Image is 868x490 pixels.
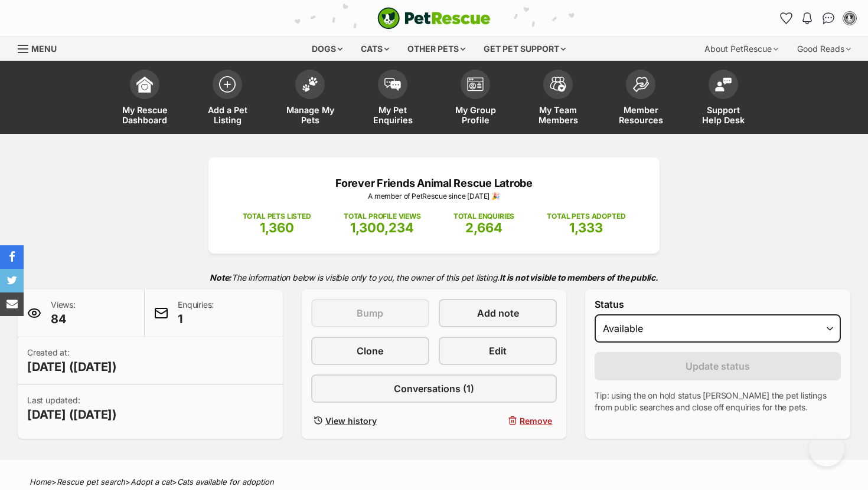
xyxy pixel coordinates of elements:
[453,211,514,222] p: TOTAL ENQUIRIES
[439,299,557,327] a: Add note
[467,77,484,91] img: group-profile-icon-3fa3cf56718a62981997c0bc7e787c4b2cf8bcc04b72c1350f741eb67cf2f40e.svg
[377,7,491,29] img: logo-cat-932fe2b9b8326f06289b0f2fb663e598f794de774fb13d1741a6617ecf9a85b4.svg
[186,64,269,134] a: Add a Pet Listing
[344,211,421,222] p: TOTAL PROFILE VIEWS
[776,9,859,28] ul: Account quick links
[595,390,841,413] p: Tip: using the on hold status [PERSON_NAME] the pet listings from public searches and close off e...
[384,78,401,91] img: pet-enquiries-icon-7e3ad2cf08bfb03b45e93fb7055b45f3efa6380592205ae92323e6603595dc1f.svg
[550,77,566,92] img: team-members-icon-5396bd8760b3fe7c0b43da4ab00e1e3bb1a5d9ba89233759b79545d2d3fc5d0d.svg
[325,415,377,427] span: View history
[840,9,859,28] button: My account
[18,265,850,290] p: The information below is visible only to you, the owner of this pet listing.
[311,412,429,429] a: View history
[219,76,236,93] img: add-pet-listing-icon-0afa8454b4691262ce3f59096e99ab1cd57d4a30225e0717b998d2c9b9846f56.svg
[51,299,76,327] p: Views:
[243,211,311,222] p: TOTAL PETS LISTED
[27,347,117,375] p: Created at:
[394,382,474,396] span: Conversations (1)
[304,37,351,61] div: Dogs
[489,344,507,358] span: Edit
[715,77,732,91] img: help-desk-icon-fdf02630f3aa405de69fd3d07c3f3aa587a6932b1a1747fa1d2bba05be0121f9.svg
[130,477,172,486] a: Adopt a cat
[51,311,76,327] span: 84
[844,12,856,24] img: Aimee Paltridge profile pic
[260,220,294,235] span: 1,360
[434,64,517,134] a: My Group Profile
[136,76,153,93] img: dashboard-icon-eb2f2d2d3e046f16d808141f083e7271f6b2e854fb5c12c21221c1fb7104beca.svg
[27,406,117,423] span: [DATE] ([DATE])
[819,9,838,28] a: Conversations
[269,64,351,134] a: Manage My Pets
[377,7,491,29] a: PetRescue
[357,344,383,358] span: Clone
[226,175,642,191] p: Forever Friends Animal Rescue Latrobe
[686,359,750,373] span: Update status
[31,44,57,54] span: Menu
[776,9,795,28] a: Favourites
[477,306,519,320] span: Add note
[823,12,835,24] img: chat-41dd97257d64d25036548639549fe6c8038ab92f7586957e7f3b1b290dea8141.svg
[226,191,642,202] p: A member of PetRescue since [DATE] 🎉
[357,306,383,320] span: Bump
[178,311,214,327] span: 1
[366,105,419,125] span: My Pet Enquiries
[439,412,557,429] button: Remove
[57,477,125,486] a: Rescue pet search
[697,105,750,125] span: Support Help Desk
[595,352,841,380] button: Update status
[350,220,414,235] span: 1,300,234
[809,431,844,466] iframe: Help Scout Beacon - Open
[569,220,603,235] span: 1,333
[449,105,502,125] span: My Group Profile
[595,299,841,310] label: Status
[178,299,214,327] p: Enquiries:
[531,105,585,125] span: My Team Members
[103,64,186,134] a: My Rescue Dashboard
[118,105,171,125] span: My Rescue Dashboard
[311,374,557,403] a: Conversations (1)
[520,415,552,427] span: Remove
[789,37,859,61] div: Good Reads
[27,359,117,375] span: [DATE] ([DATE])
[210,272,231,282] strong: Note:
[696,37,787,61] div: About PetRescue
[517,64,599,134] a: My Team Members
[201,105,254,125] span: Add a Pet Listing
[798,9,817,28] button: Notifications
[439,337,557,365] a: Edit
[614,105,667,125] span: Member Resources
[18,37,65,58] a: Menu
[283,105,337,125] span: Manage My Pets
[30,477,51,486] a: Home
[632,77,649,93] img: member-resources-icon-8e73f808a243e03378d46382f2149f9095a855e16c252ad45f914b54edf8863c.svg
[399,37,474,61] div: Other pets
[500,272,658,282] strong: It is not visible to members of the public.
[311,299,429,327] button: Bump
[27,394,117,423] p: Last updated:
[682,64,765,134] a: Support Help Desk
[599,64,682,134] a: Member Resources
[311,337,429,365] a: Clone
[177,477,274,486] a: Cats available for adoption
[547,211,625,222] p: TOTAL PETS ADOPTED
[465,220,502,235] span: 2,664
[475,37,574,61] div: Get pet support
[353,37,397,61] div: Cats
[351,64,434,134] a: My Pet Enquiries
[302,77,318,92] img: manage-my-pets-icon-02211641906a0b7f246fdf0571729dbe1e7629f14944591b6c1af311fb30b64b.svg
[802,12,812,24] img: notifications-46538b983faf8c2785f20acdc204bb7945ddae34d4c08c2a6579f10ce5e182be.svg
